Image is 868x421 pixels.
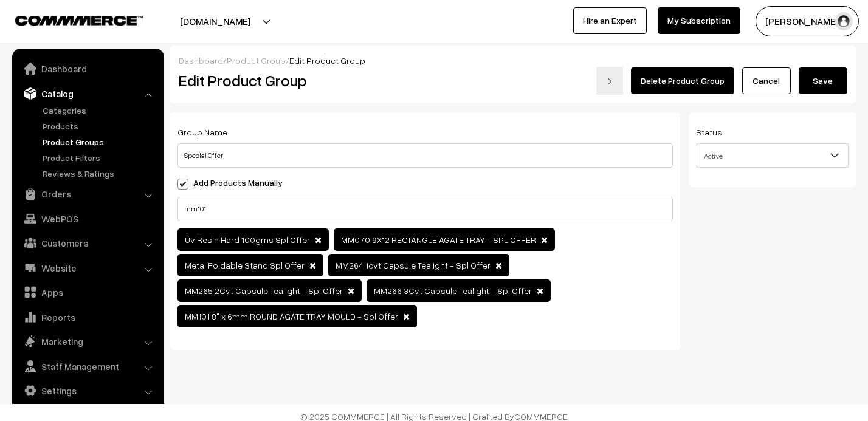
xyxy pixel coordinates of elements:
a: Dashboard [179,55,223,66]
a: COMMMERCE [15,12,122,27]
input: Product Group Name [177,143,673,168]
img: right-arrow.png [606,78,613,85]
a: Categories [40,104,160,117]
span: MM265 2Cvt Capsule Tealight - Spl Offer [185,286,345,296]
a: Product Groups [40,135,160,148]
label: Group Name [177,126,227,139]
span: MM101 8" x 6mm ROUND AGATE TRAY MOULD - Spl Offer [185,311,398,321]
h2: Edit Product Group [179,71,504,90]
img: COMMMERCE [15,16,143,25]
span: Edit Product Group [289,55,365,66]
a: Staff Management [15,355,160,377]
button: [PERSON_NAME]… [756,6,859,36]
button: Save [799,67,847,94]
a: Dashboard [15,58,160,80]
a: Settings [15,380,160,402]
input: Select Products(Type and search) [177,197,673,221]
a: WebPOS [15,208,160,230]
label: Add Products Manually [177,176,297,189]
a: Catalog [15,83,160,104]
label: Status [697,126,723,139]
button: [DOMAIN_NAME] [137,6,293,36]
a: Marketing [15,330,160,352]
span: MM264 1cvt Capsule Tealight - Spl Offer [336,260,492,270]
a: My Subscription [658,7,740,34]
a: Reviews & Ratings [40,167,160,180]
span: Active [697,143,849,168]
a: Orders [15,183,160,205]
a: Customers [15,232,160,254]
span: Metal Foldable Stand Spl Offer [185,260,306,270]
img: user [835,12,853,30]
div: / / [179,54,847,67]
a: Product Filters [40,151,160,164]
a: Reports [15,306,160,328]
span: Active [697,145,849,166]
a: Products [40,120,160,132]
a: Website [15,257,160,279]
a: Hire an Expert [573,7,647,34]
span: Uv Resin Hard 100gms Spl Offer [185,234,312,245]
a: Apps [15,281,160,303]
span: MM266 3Cvt Capsule Tealight - Spl Offer [374,286,534,296]
a: Cancel [742,67,791,94]
button: Delete Product Group [631,67,734,94]
span: MM070 9X12 RECTANGLE AGATE TRAY - SPL OFFER [341,234,538,245]
a: Product Group [227,55,286,66]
